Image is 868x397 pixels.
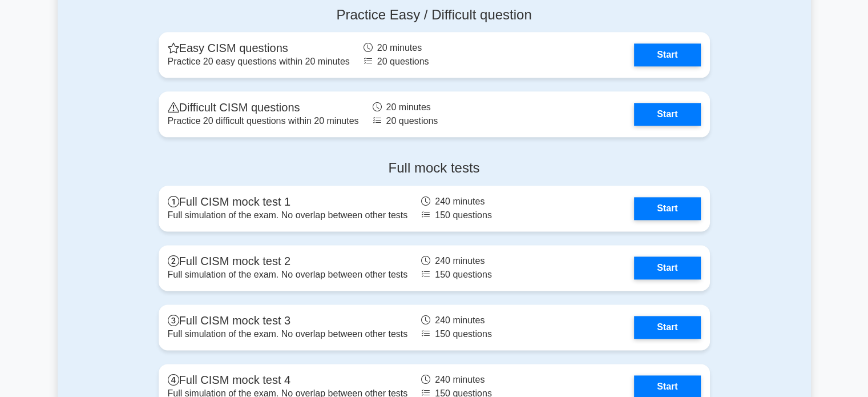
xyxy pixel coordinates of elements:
[159,7,710,23] h4: Practice Easy / Difficult question
[634,43,700,66] a: Start
[634,197,700,220] a: Start
[634,256,700,279] a: Start
[634,316,700,339] a: Start
[159,160,710,177] h4: Full mock tests
[634,103,700,126] a: Start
